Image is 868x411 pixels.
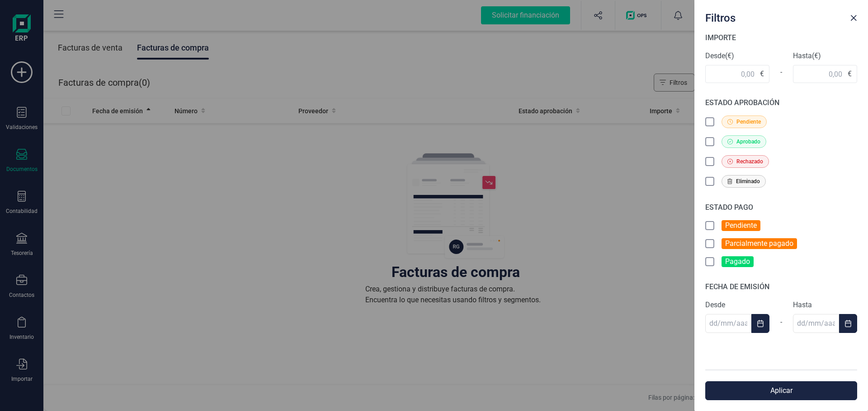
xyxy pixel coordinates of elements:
label: Pagado [722,256,754,267]
span: IMPORTE [705,33,736,42]
input: dd/mm/aaaa [793,314,839,333]
div: - [769,61,793,83]
span: Eliminado [736,177,760,185]
label: Desde [705,300,769,310]
label: Hasta (€) [793,51,857,61]
span: Aprobado [736,138,760,146]
span: Pendiente [736,118,761,126]
input: 0,00 [705,65,769,83]
label: Hasta [793,300,857,310]
div: Filtros [702,7,846,25]
span: FECHA DE EMISIÓN [705,282,769,291]
span: ESTADO APROBACIÓN [705,98,779,107]
span: € [760,69,764,79]
button: Choose Date [751,314,769,333]
button: Aplicar [705,381,857,400]
label: Parcialmente pagado [722,238,797,249]
button: Close [846,11,861,25]
span: Rechazado [736,157,763,166]
div: - [769,311,793,333]
button: Choose Date [839,314,857,333]
input: 0,00 [793,65,857,83]
span: € [848,69,852,79]
label: Desde (€) [705,51,769,61]
span: ESTADO PAGO [705,203,753,212]
input: dd/mm/aaaa [705,314,751,333]
label: Pendiente [722,220,760,231]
